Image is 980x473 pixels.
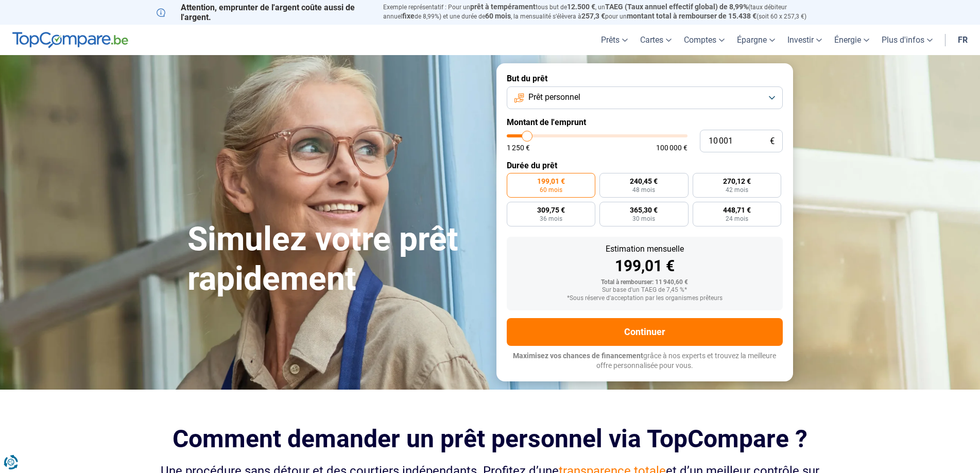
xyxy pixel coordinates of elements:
[402,12,415,20] span: fixe
[731,25,781,55] a: Épargne
[187,220,484,299] h1: Simulez votre prêt rapidement
[634,25,678,55] a: Cartes
[507,86,783,109] button: Prêt personnel
[470,3,536,11] span: prêt à tempérament
[540,187,562,193] span: 60 mois
[567,3,595,11] span: 12.500 €
[630,206,658,214] span: 365,30 €
[537,178,565,185] span: 199,01 €
[770,137,775,146] span: €
[515,287,775,294] div: Sur base d'un TAEG de 7,45 %*
[515,258,775,274] div: 199,01 €
[507,351,783,371] p: grâce à nos experts et trouvez la meilleure offre personnalisée pour vous.
[952,25,974,55] a: fr
[723,206,751,214] span: 448,71 €
[781,25,828,55] a: Investir
[515,279,775,286] div: Total à rembourser: 11 940,60 €
[875,25,939,55] a: Plus d'infos
[632,187,655,193] span: 48 mois
[723,178,751,185] span: 270,12 €
[157,3,371,22] p: Attention, emprunter de l'argent coûte aussi de l'argent.
[507,318,783,346] button: Continuer
[630,178,658,185] span: 240,45 €
[507,161,783,170] label: Durée du prêt
[515,295,775,302] div: *Sous réserve d'acceptation par les organismes prêteurs
[656,144,687,151] span: 100 000 €
[726,216,748,222] span: 24 mois
[12,32,128,48] img: TopCompare
[528,92,580,103] span: Prêt personnel
[581,12,605,20] span: 257,3 €
[627,12,757,20] span: montant total à rembourser de 15.438 €
[678,25,731,55] a: Comptes
[540,216,562,222] span: 36 mois
[513,352,643,360] span: Maximisez vos chances de financement
[605,3,748,11] span: TAEG (Taux annuel effectif global) de 8,99%
[632,216,655,222] span: 30 mois
[515,245,775,253] div: Estimation mensuelle
[157,425,824,453] h2: Comment demander un prêt personnel via TopCompare ?
[595,25,634,55] a: Prêts
[537,206,565,214] span: 309,75 €
[726,187,748,193] span: 42 mois
[485,12,511,20] span: 60 mois
[507,74,783,83] label: But du prêt
[828,25,875,55] a: Énergie
[507,144,530,151] span: 1 250 €
[383,3,824,21] p: Exemple représentatif : Pour un tous but de , un (taux débiteur annuel de 8,99%) et une durée de ...
[507,117,783,127] label: Montant de l'emprunt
